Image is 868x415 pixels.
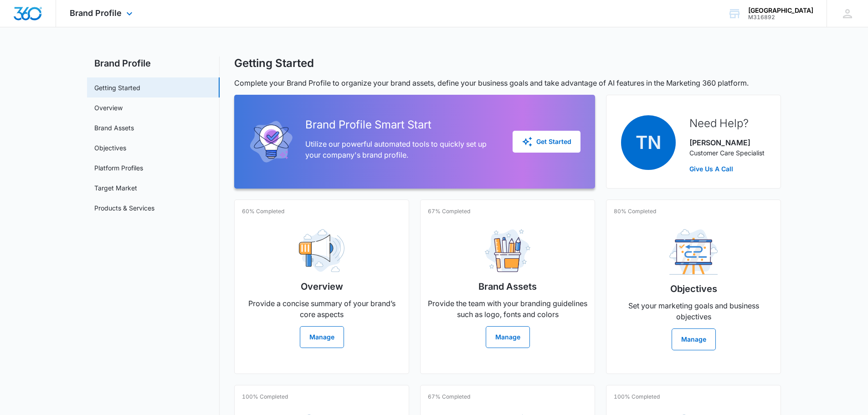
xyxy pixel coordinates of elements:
[94,183,137,193] a: Target Market
[94,143,126,153] a: Objectives
[522,136,571,147] div: Get Started
[87,56,220,70] h2: Brand Profile
[689,137,765,148] p: [PERSON_NAME]
[428,207,470,215] p: 67% Completed
[428,298,587,320] p: Provide the team with your branding guidelines such as logo, fonts and colors
[305,117,498,133] h2: Brand Profile Smart Start
[94,123,134,133] a: Brand Assets
[420,200,595,374] a: 67% CompletedBrand AssetsProvide the team with your branding guidelines such as logo, fonts and c...
[689,115,765,132] h2: Need Help?
[234,77,781,88] p: Complete your Brand Profile to organize your brand assets, define your business goals and take ad...
[614,393,660,401] p: 100% Completed
[301,280,343,293] h2: Overview
[234,56,314,70] h1: Getting Started
[689,164,765,174] a: Give Us A Call
[94,203,154,213] a: Products & Services
[748,7,813,14] div: account name
[94,103,123,113] a: Overview
[234,200,409,374] a: 60% CompletedOverviewProvide a concise summary of your brand’s core aspectsManage
[428,393,470,401] p: 67% Completed
[672,328,716,350] button: Manage
[670,282,717,296] h2: Objectives
[478,280,537,293] h2: Brand Assets
[486,326,530,348] button: Manage
[689,148,765,158] p: Customer Care Specialist
[621,115,676,170] span: TN
[513,131,580,153] button: Get Started
[305,138,498,160] p: Utilize our powerful automated tools to quickly set up your company's brand profile.
[606,200,781,374] a: 80% CompletedObjectivesSet your marketing goals and business objectivesManage
[70,8,122,18] span: Brand Profile
[300,326,344,348] button: Manage
[94,83,140,92] a: Getting Started
[242,298,401,320] p: Provide a concise summary of your brand’s core aspects
[614,300,773,322] p: Set your marketing goals and business objectives
[614,207,656,215] p: 80% Completed
[242,207,284,215] p: 60% Completed
[94,163,143,173] a: Platform Profiles
[748,14,813,20] div: account id
[242,393,288,401] p: 100% Completed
